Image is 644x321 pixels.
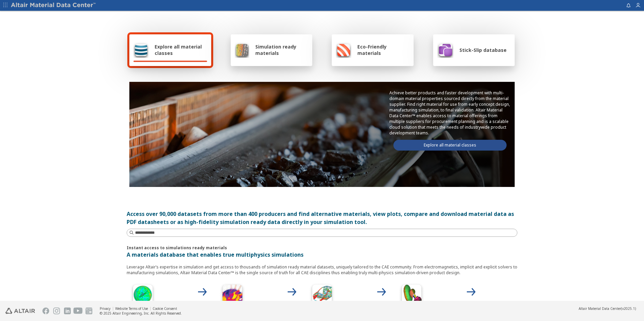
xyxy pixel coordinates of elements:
p: A materials database that enables true multiphysics simulations [127,251,517,259]
span: Simulation ready materials [255,43,308,56]
img: Structural Analyses Icon [309,282,335,309]
img: Low Frequency Icon [219,282,246,309]
div: © 2025 Altair Engineering, Inc. All Rights Reserved. [100,311,182,316]
div: (v2025.1) [579,306,636,311]
p: Leverage Altair’s expertise in simulation and get access to thousands of simulation ready materia... [127,264,517,276]
img: Crash Analyses Icon [398,282,425,309]
img: High Frequency Icon [129,282,156,309]
img: Stick-Slip database [437,42,453,58]
span: Eco-Friendly materials [357,43,409,56]
div: Access over 90,000 datasets from more than 400 producers and find alternative materials, view plo... [127,210,517,226]
a: Website Terms of Use [115,306,148,311]
img: Altair Engineering [5,308,35,314]
img: Altair Material Data Center [11,2,97,9]
a: Explore all material classes [393,140,507,151]
span: Explore all material classes [155,43,207,56]
span: Stick-Slip database [459,47,507,53]
span: Altair Material Data Center [579,306,621,311]
a: Privacy [100,306,110,311]
p: Achieve better products and faster development with multi-domain material properties sourced dire... [389,90,511,136]
a: Cookie Consent [153,306,177,311]
p: Instant access to simulations ready materials [127,245,517,251]
img: Explore all material classes [133,42,149,58]
img: Eco-Friendly materials [336,42,351,58]
img: Simulation ready materials [235,42,249,58]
